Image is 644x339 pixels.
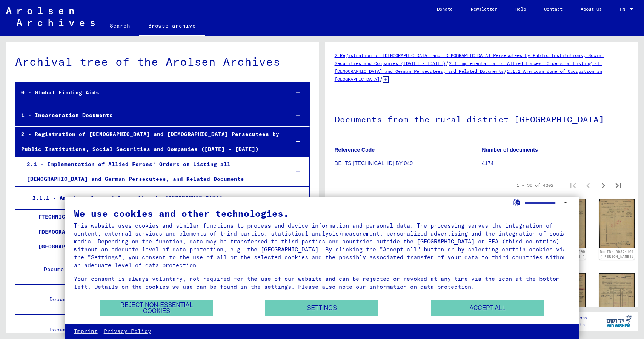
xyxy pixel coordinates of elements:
h1: Documents from the rural district [GEOGRAPHIC_DATA] [335,102,629,135]
img: 001.jpg [599,273,634,322]
a: Privacy Policy [104,328,151,335]
span: / [380,76,383,82]
div: 1 – 30 of 4202 [516,182,553,189]
div: We use cookies and other technologies. [74,209,570,218]
div: This website uses cookies and similar functions to process end device information and personal da... [74,222,570,269]
div: Documentation from [GEOGRAPHIC_DATA] [38,262,283,277]
span: / [504,68,507,74]
p: 4174 [482,159,629,167]
a: Browse archive [139,17,205,36]
p: DE ITS [TECHNICAL_ID] BY 049 [335,159,482,167]
a: Search [101,17,139,35]
div: Your consent is always voluntary, not required for the use of our website and can be rejected or ... [74,275,570,291]
a: DocID: 69924101 ([PERSON_NAME]) [600,250,634,259]
div: [TECHNICAL_ID] - Lists of all persons of United Nations and other [DEMOGRAPHIC_DATA], [DEMOGRAPHI... [32,210,283,254]
div: 2 - Registration of [DEMOGRAPHIC_DATA] and [DEMOGRAPHIC_DATA] Persecutees by Public Institutions,... [15,127,283,156]
button: Last page [611,178,626,193]
div: 2.1 - Implementation of Allied Forces’ Orders on Listing all [DEMOGRAPHIC_DATA] and German Persec... [21,157,283,186]
div: Documents from the rural district [GEOGRAPHIC_DATA] [44,322,283,337]
b: Number of documents [482,147,538,153]
a: Imprint [74,328,98,335]
a: 2.1 Implementation of Allied Forces’ Orders on Listing all [DEMOGRAPHIC_DATA] and German Persecut... [335,60,602,74]
button: Settings [265,300,378,316]
div: 2.1.1 - American Zone of Occupation in [GEOGRAPHIC_DATA] [27,191,284,205]
span: / [446,60,449,66]
button: Next page [596,178,611,193]
div: 1 - Incarceration Documents [15,108,283,123]
div: Archival tree of the Arolsen Archives [15,53,310,70]
div: 0 - Global Finding Aids [15,85,283,100]
b: Reference Code [335,147,375,153]
button: First page [566,178,581,193]
span: EN [620,7,628,12]
button: Reject non-essential cookies [100,300,213,316]
button: Accept all [431,300,544,316]
div: Documents from the rural district [GEOGRAPHIC_DATA] [44,292,283,307]
img: 001.jpg [599,199,634,248]
img: Arolsen_neg.svg [6,7,95,26]
img: yv_logo.png [605,312,633,331]
a: 2 Registration of [DEMOGRAPHIC_DATA] and [DEMOGRAPHIC_DATA] Persecutees by Public Institutions, S... [335,52,604,66]
button: Previous page [581,178,596,193]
